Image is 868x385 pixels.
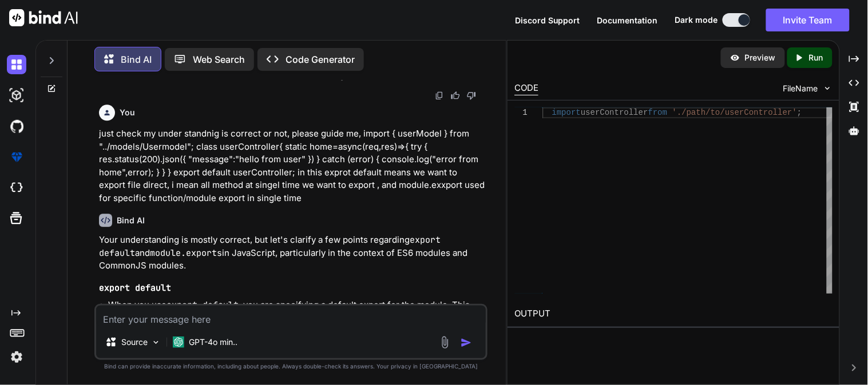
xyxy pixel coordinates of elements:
h2: OUTPUT [508,300,839,327]
button: Invite Team [766,9,850,31]
span: Documentation [597,15,658,25]
p: GPT-4o min.. [189,336,237,348]
code: export default [99,282,171,294]
img: preview [730,53,740,63]
h6: Bind AI [117,215,145,226]
p: Preview [745,52,776,63]
span: './path/to/userController' [672,108,797,117]
button: Discord Support [515,14,580,26]
img: attachment [438,336,451,349]
p: Source [121,336,148,348]
img: Pick Models [151,338,161,347]
span: Dark mode [675,14,718,26]
p: Web Search [193,53,245,66]
p: Code Generator [286,53,355,66]
img: settings [7,347,26,367]
img: githubDark [7,117,26,136]
img: cloudideIcon [7,178,26,198]
button: Documentation [597,14,658,26]
img: dislike [467,91,476,100]
img: Bind AI [9,9,78,26]
span: userController [581,108,648,117]
code: module.exports [150,247,222,259]
p: Bind can provide inaccurate information, including about people. Always double-check its answers.... [94,362,487,371]
img: premium [7,147,26,167]
p: Run [809,52,823,63]
img: darkAi-studio [7,86,26,105]
span: import [552,108,581,117]
p: Your understanding is mostly correct, but let's clarify a few points regarding and in JavaScript,... [99,234,485,272]
code: export default [99,234,446,259]
img: copy [435,91,444,100]
p: Bind AI [121,53,152,66]
img: chevron down [823,83,833,93]
p: just check my under standnig is correct or not, please guide me, import { userModel } from "../mo... [99,127,485,204]
h6: You [120,107,135,118]
img: like [451,91,460,100]
p: When you use , you are specifying a default export for the module. This means that when another m... [108,299,485,338]
img: GPT-4o mini [173,336,184,348]
span: Discord Support [515,15,580,25]
code: export default [167,299,239,311]
span: FileName [783,83,818,94]
div: CODE [514,82,538,95]
div: 1 [514,107,528,118]
span: ; [797,108,802,117]
img: darkChat [7,55,26,74]
span: from [648,108,668,117]
img: icon [461,337,472,348]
